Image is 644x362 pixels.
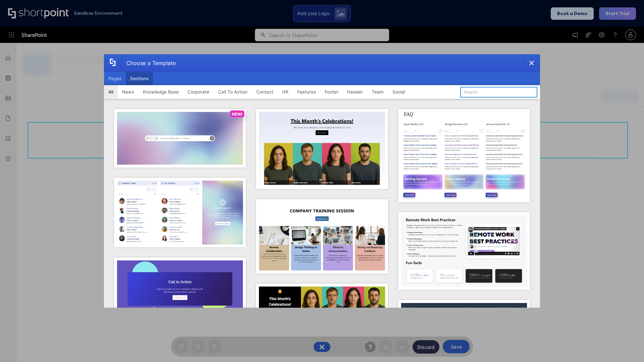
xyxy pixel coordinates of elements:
[278,85,293,99] button: HR
[320,85,343,99] button: Footer
[118,85,139,99] button: News
[139,85,183,99] button: Knowledge Base
[214,85,252,99] button: Call To Action
[121,55,176,71] div: Choose a Template
[126,72,153,85] button: Sections
[343,85,367,99] button: Header
[232,112,243,117] p: NEW!
[293,85,320,99] button: Features
[183,85,214,99] button: Corporate
[388,85,410,99] button: Social
[252,85,278,99] button: Contact
[104,54,540,308] div: template selector
[610,330,644,362] iframe: Chat Widget
[104,85,118,99] button: All
[460,87,537,98] input: Search
[367,85,388,99] button: Team
[104,72,126,85] button: Pages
